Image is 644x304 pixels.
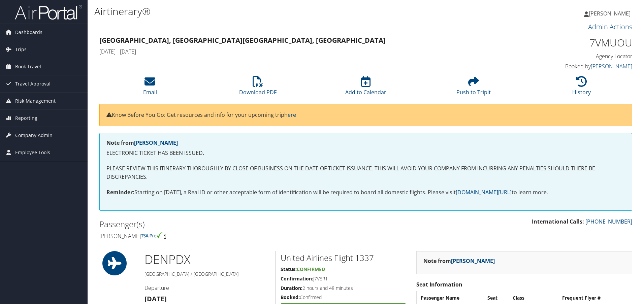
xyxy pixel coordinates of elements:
strong: Seat Information [416,281,462,288]
h4: [PERSON_NAME] [99,232,361,240]
img: airportal-logo.png [15,4,82,20]
a: Add to Calendar [345,80,386,96]
span: Travel Approval [15,75,51,92]
a: Download PDF [239,80,277,96]
strong: Confirmation: [281,275,313,282]
img: tsa-precheck.png [141,232,163,238]
strong: Status: [281,266,297,272]
a: here [284,111,296,119]
h5: 2 hours and 48 minutes [281,285,406,292]
a: [PERSON_NAME] [451,257,495,265]
th: Frequent Flyer # [559,292,631,304]
a: [PERSON_NAME] [134,139,178,146]
strong: International Calls: [532,218,584,225]
h5: Confirmed [281,294,406,301]
a: [DOMAIN_NAME][URL] [456,189,512,196]
span: Risk Management [15,93,56,109]
a: [PERSON_NAME] [584,3,637,24]
h2: Passenger(s) [99,218,361,230]
p: Know Before You Go: Get resources and info for your upcoming trip [106,111,625,120]
h1: 7VMUOU [507,36,632,50]
h1: DEN PDX [144,251,270,268]
span: Employee Tools [15,144,50,161]
h1: Airtinerary® [94,4,456,19]
span: Dashboards [15,24,42,41]
span: Trips [15,41,27,58]
strong: Reminder: [106,189,134,196]
a: [PERSON_NAME] [591,63,632,70]
a: History [572,80,591,96]
span: Company Admin [15,127,53,144]
h2: United Airlines Flight 1337 [281,252,406,264]
h5: J7V8R1 [281,275,406,282]
strong: [DATE] [144,294,167,303]
h4: [DATE] - [DATE] [99,48,496,55]
span: Book Travel [15,58,41,75]
p: Starting on [DATE], a Real ID or other acceptable form of identification will be required to boar... [106,188,625,197]
p: PLEASE REVIEW THIS ITINERARY THOROUGHLY BY CLOSE OF BUSINESS ON THE DATE OF TICKET ISSUANCE. THIS... [106,164,625,181]
span: Confirmed [297,266,325,272]
a: Admin Actions [588,22,632,31]
strong: Note from [106,139,178,146]
h4: Booked by [507,63,632,70]
h4: Agency Locator [507,53,632,60]
span: Reporting [15,110,37,127]
th: Passenger Name [417,292,483,304]
a: Push to Tripit [456,80,491,96]
strong: Duration: [281,285,302,291]
a: [PHONE_NUMBER] [585,218,632,225]
span: [PERSON_NAME] [589,10,631,17]
th: Class [509,292,558,304]
h4: Departure [144,284,270,292]
a: Email [143,80,157,96]
strong: Booked: [281,294,300,300]
th: Seat [484,292,509,304]
p: ELECTRONIC TICKET HAS BEEN ISSUED. [106,149,625,158]
strong: Note from [423,257,495,265]
h5: [GEOGRAPHIC_DATA] / [GEOGRAPHIC_DATA] [144,271,270,277]
strong: [GEOGRAPHIC_DATA], [GEOGRAPHIC_DATA] [GEOGRAPHIC_DATA], [GEOGRAPHIC_DATA] [99,36,386,45]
